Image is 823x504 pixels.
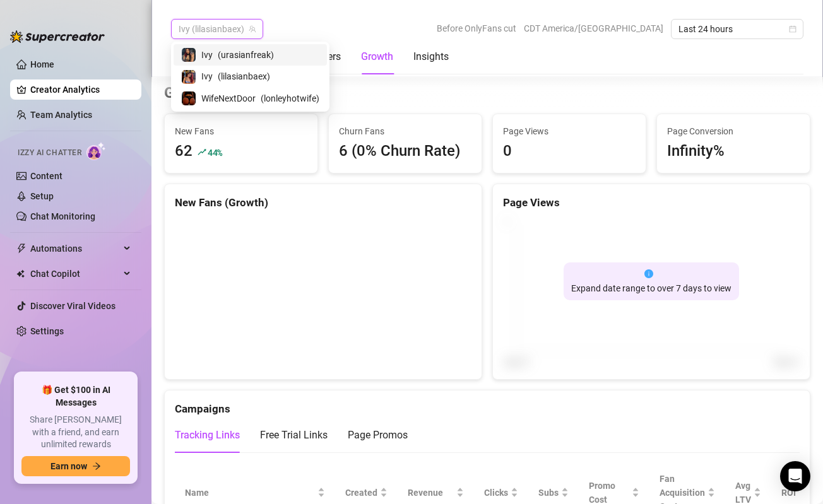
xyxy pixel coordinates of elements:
span: thunderbolt [16,243,27,254]
span: Before OnlyFans cut [437,19,516,38]
div: 6 (0% Churn Rate) [339,139,471,163]
div: 0 [503,139,512,163]
span: Churn Fans [339,124,471,138]
span: arrow-right [92,462,101,471]
img: logo-BBDzfeDw.svg [10,30,105,43]
span: Page Views [503,124,636,138]
div: Open Intercom Messenger [780,461,810,491]
div: 62 [175,139,192,163]
a: Creator Analytics [30,79,131,100]
span: Revenue [408,486,454,500]
span: New Fans [175,124,307,138]
img: WifeNextDoor [182,91,196,105]
span: calendar [789,25,796,33]
span: Ivy [201,69,213,83]
span: Subs [538,486,559,500]
div: Insights [413,49,449,64]
span: rise [198,148,206,156]
a: Chat Monitoring [30,211,95,221]
span: ( lonleyhotwife ) [261,91,319,105]
span: Earn now [50,461,87,471]
span: WifeNextDoor [201,91,256,105]
div: Infinity% [667,139,725,163]
span: ( lilasianbaex ) [218,69,270,83]
img: AI Chatter [86,142,106,160]
span: Last 24 hours [678,20,796,38]
h3: Growth [164,83,213,103]
span: Name [185,486,315,500]
button: Earn nowarrow-right [21,456,130,476]
span: team [249,25,256,33]
div: New Fans (Growth) [175,194,471,211]
span: Share [PERSON_NAME] with a friend, and earn unlimited rewards [21,414,130,451]
span: Ivy (lilasianbaex) [179,20,256,38]
span: Izzy AI Chatter [18,147,81,159]
img: Chat Copilot [16,269,25,278]
span: Created [345,486,377,500]
span: ( urasianfreak ) [218,48,274,62]
a: Discover Viral Videos [30,301,115,311]
div: Tracking Links [175,428,240,443]
span: ROI [781,488,796,498]
img: Ivy [182,48,196,62]
span: CDT America/[GEOGRAPHIC_DATA] [524,19,663,38]
div: Free Trial Links [260,428,328,443]
span: Chat Copilot [30,264,120,284]
a: Home [30,59,54,69]
div: Growth [361,49,393,64]
span: Clicks [484,486,508,500]
a: Setup [30,191,54,201]
span: Page Conversion [667,124,800,138]
div: Page Views [503,194,800,211]
a: Team Analytics [30,110,92,120]
div: Campaigns [175,390,800,418]
a: Content [30,171,62,181]
span: 🎁 Get $100 in AI Messages [21,384,130,409]
a: Settings [30,326,64,336]
span: info-circle [644,269,653,278]
div: Expand date range to over 7 days to view [571,281,731,295]
div: Page Promos [348,428,408,443]
span: Ivy [201,48,213,62]
span: 44 % [208,146,222,158]
img: Ivy [182,70,196,84]
span: Automations [30,238,120,259]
